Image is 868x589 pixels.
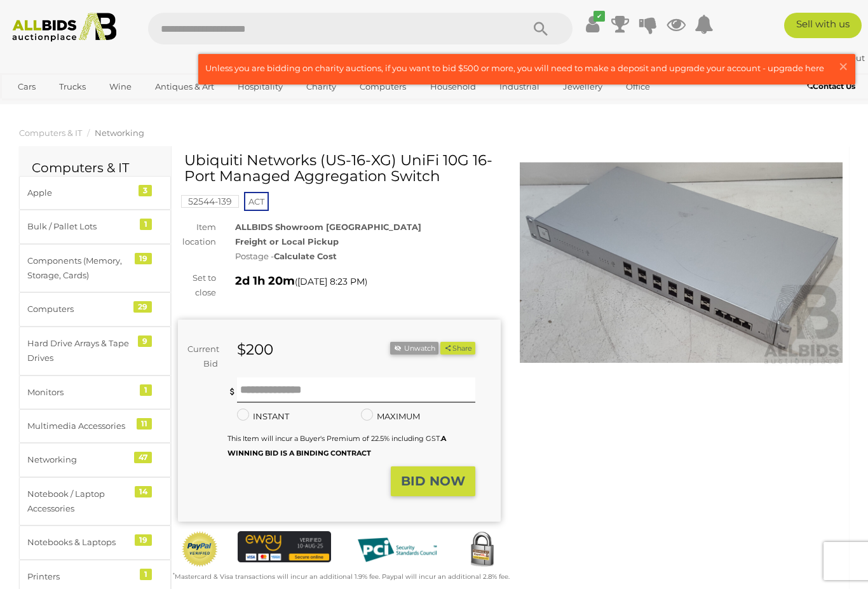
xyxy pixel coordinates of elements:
button: Unwatch [390,342,438,355]
strong: BID NOW [401,473,465,489]
span: ( ) [295,276,367,287]
div: Apple [27,186,132,200]
a: Household [422,76,484,97]
h1: Ubiquiti Networks (US-16-XG) UniFi 10G 16-Port Managed Aggregation Switch [184,152,498,185]
a: Components (Memory, Storage, Cards) 19 [19,244,171,293]
a: Sell with us [784,13,862,38]
a: Networking [95,128,144,138]
strong: Rossjohn [774,53,822,63]
a: ✔ [583,13,602,36]
a: Rossjohn [774,53,824,63]
a: 52544-139 [181,196,239,206]
div: Current Bid [178,342,227,372]
strong: ALLBIDS Showroom [GEOGRAPHIC_DATA] [235,222,421,232]
button: Share [440,342,475,355]
div: Components (Memory, Storage, Cards) [27,254,132,283]
a: Computers & IT [19,128,82,138]
div: 1 [140,569,152,580]
div: Hard Drive Arrays & Tape Drives [27,336,132,366]
small: This Item will incur a Buyer's Premium of 22.5% including GST. [227,434,446,457]
div: Multimedia Accessories [27,419,132,433]
div: Networking [27,452,132,467]
div: Monitors [27,385,132,400]
li: Unwatch this item [390,342,438,355]
a: Hospitality [229,76,291,97]
div: 19 [135,253,152,264]
img: Allbids.com.au [6,13,122,42]
div: 29 [133,301,152,313]
a: Bulk / Pallet Lots 1 [19,210,171,243]
div: Notebook / Laptop Accessories [27,487,132,517]
strong: 2d 1h 20m [235,274,295,288]
div: Postage - [235,249,501,264]
strong: Freight or Local Pickup [235,236,339,247]
div: 14 [135,486,152,498]
div: 9 [138,335,152,347]
span: | [824,53,826,63]
div: 3 [139,185,152,196]
div: 19 [135,534,152,546]
img: Secured by Rapid SSL [463,531,501,569]
h2: Computers & IT [32,161,158,175]
a: Hard Drive Arrays & Tape Drives 9 [19,327,171,376]
a: Sports [10,97,52,118]
a: Computers [351,76,414,97]
label: INSTANT [237,409,289,424]
a: Industrial [491,76,548,97]
a: Contact Us [807,79,858,93]
strong: Calculate Cost [274,251,337,261]
img: PCI DSS compliant [350,531,444,569]
a: Charity [298,76,344,97]
a: Sign Out [828,53,865,63]
b: Contact Us [807,81,855,91]
div: Computers [27,302,132,316]
i: ✔ [593,11,605,22]
label: MAXIMUM [361,409,420,424]
a: Office [618,76,658,97]
button: Search [509,13,573,44]
a: Notebooks & Laptops 19 [19,525,171,559]
button: BID NOW [391,466,475,496]
span: × [837,54,849,79]
div: Item location [168,220,226,250]
mark: 52544-139 [181,195,239,208]
img: Ubiquiti Networks (US-16-XG) UniFi 10G 16-Port Managed Aggregation Switch [520,159,843,367]
div: 47 [134,452,152,463]
a: Monitors 1 [19,376,171,409]
div: 1 [140,384,152,396]
span: ACT [244,192,269,211]
a: Apple 3 [19,176,171,210]
a: Antiques & Art [147,76,222,97]
div: Bulk / Pallet Lots [27,219,132,234]
a: Multimedia Accessories 11 [19,409,171,443]
div: Set to close [168,271,226,301]
span: [DATE] 8:23 PM [297,276,365,287]
a: [GEOGRAPHIC_DATA] [59,97,166,118]
a: Trucks [51,76,94,97]
div: 1 [140,219,152,230]
a: Networking 47 [19,443,171,477]
div: 11 [137,418,152,430]
a: Wine [101,76,140,97]
a: Cars [10,76,44,97]
div: Notebooks & Laptops [27,535,132,550]
a: Computers 29 [19,292,171,326]
img: Official PayPal Seal [181,531,219,567]
img: eWAY Payment Gateway [238,531,332,562]
strong: $200 [237,341,273,358]
div: Printers [27,569,132,584]
a: Notebook / Laptop Accessories 14 [19,477,171,526]
b: A WINNING BID IS A BINDING CONTRACT [227,434,446,457]
a: Jewellery [555,76,611,97]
